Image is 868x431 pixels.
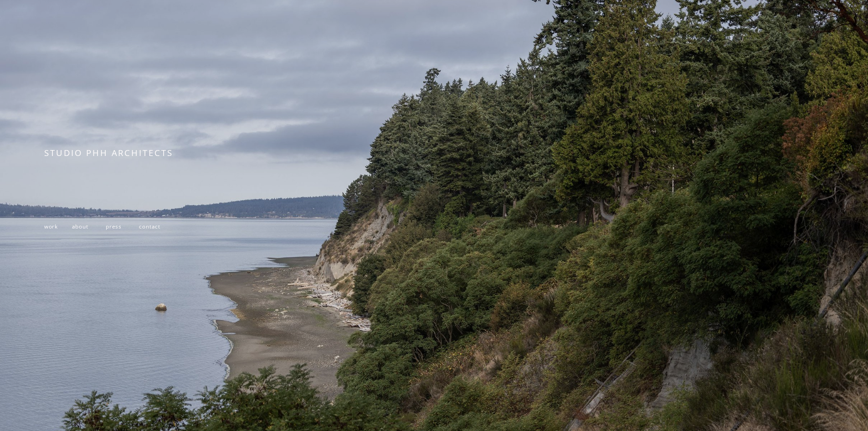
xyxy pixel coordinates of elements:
[106,223,122,230] a: press
[44,147,173,158] span: STUDIO PHH ARCHITECTS
[44,223,58,230] a: work
[72,223,88,230] a: about
[139,223,160,230] a: contact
